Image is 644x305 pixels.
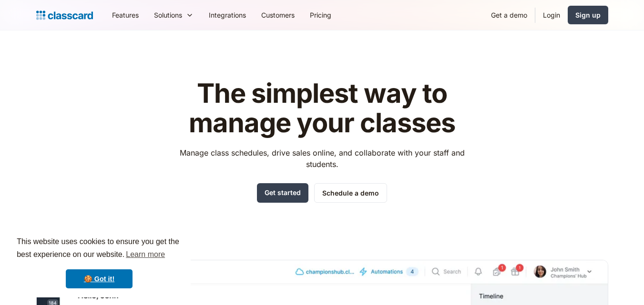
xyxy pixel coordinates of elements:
[254,4,302,26] a: Customers
[17,236,182,262] span: This website uses cookies to ensure you get the best experience on our website.
[8,227,191,297] div: cookieconsent
[535,4,568,26] a: Login
[36,9,93,22] a: home
[302,4,339,26] a: Pricing
[104,4,146,26] a: Features
[171,79,473,138] h1: The simplest way to manage your classes
[568,6,608,24] a: Sign up
[154,10,182,20] div: Solutions
[575,10,601,20] div: Sign up
[66,269,133,288] a: dismiss cookie message
[146,4,201,26] div: Solutions
[171,147,473,170] p: Manage class schedules, drive sales online, and collaborate with your staff and students.
[124,247,166,262] a: learn more about cookies
[201,4,254,26] a: Integrations
[257,183,308,203] a: Get started
[314,183,387,203] a: Schedule a demo
[483,4,535,26] a: Get a demo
